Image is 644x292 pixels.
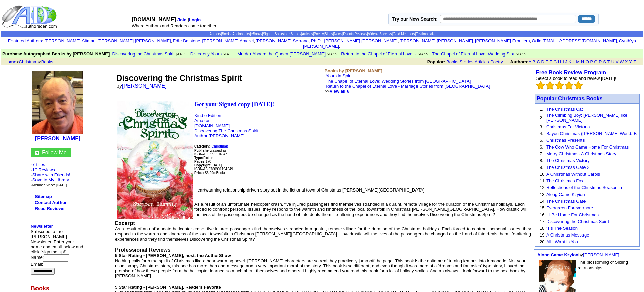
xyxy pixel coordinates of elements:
b: Type: [194,156,203,160]
a: 10 Reviews [32,167,55,172]
font: Fiction [194,156,213,160]
a: Signed Bookstore [263,32,290,36]
font: Excerpt [115,220,135,226]
b: Category: [194,144,210,148]
img: bigemptystars.png [574,81,583,90]
font: 9780991194049 [194,167,233,171]
a: [PERSON_NAME] Altman [44,38,95,43]
font: As a result of an unfortunate helicopter crash, five injured passengers find themselves stranded ... [194,202,527,217]
a: Cynth'ya [PERSON_NAME] [303,38,636,49]
a: I [563,59,564,64]
a: P [590,59,593,64]
a: Join [177,17,187,22]
font: 2. [540,115,543,120]
span: $14.95 [418,52,428,56]
a: A Christmas Without Carols [546,172,600,177]
font: 13. [540,192,546,197]
a: [PERSON_NAME] [PERSON_NAME] [324,38,397,43]
a: Stories [460,59,473,64]
a: W [620,59,624,64]
a: Christmas [211,143,228,149]
font: Copyright: [194,163,212,167]
font: · [325,84,490,94]
b: Price: [194,171,204,175]
font: by [116,83,171,89]
a: Evergreen Forevermore [546,205,593,210]
a: Articles [302,32,313,36]
font: casandras [194,149,226,152]
a: Books [41,59,53,64]
a: eBooks [251,32,262,36]
font: Professional Reviews [115,247,171,253]
a: 'Tis The Season [546,226,578,231]
a: T [607,59,610,64]
b: Authors: [510,59,528,64]
font: 1. [540,107,543,112]
a: Get your Signed copy [DATE]! [194,101,274,108]
font: 10. [540,172,546,177]
a: All I Want Is You [546,239,578,244]
img: gc.jpg [35,151,39,155]
font: 20. [540,239,546,244]
a: Reflections of the Christmas Season in [546,185,622,190]
font: 18. [540,226,546,231]
a: Odin [EMAIL_ADDRESS][DOMAIN_NAME] [532,38,617,43]
a: Follow Me [42,150,67,155]
font: [DATE] [212,163,222,167]
font: Discreetly Yours [190,51,222,57]
a: Christmas Presents [546,138,585,143]
span: $14.95 [516,52,526,56]
a: [PERSON_NAME] Frontiera [475,38,530,43]
font: 15. [540,205,546,210]
img: bigemptystars.png [555,81,564,90]
font: Subscribe to the [PERSON_NAME] Newsletter. Enter your name and email below and click "sign me up!... [31,229,83,273]
a: 7 titles [32,162,45,167]
a: E [545,59,548,64]
a: J [565,59,567,64]
img: bigemptystars.png [565,81,573,90]
a: Discreetly Yours [190,51,222,57]
a: Stories [290,32,301,36]
font: [DOMAIN_NAME] [132,17,176,22]
b: View all 6 [330,89,349,94]
b: 5 Star Rating - [PERSON_NAME], Readers Favorite [115,285,221,290]
a: B [532,59,535,64]
font: Select a book to read and review [DATE]! [536,76,616,81]
b: 5 Star Rating - [PERSON_NAME], host, the AuthorShow [115,253,231,258]
font: Murder Aboard the Queen [PERSON_NAME] [237,51,326,57]
a: Books [222,32,232,36]
a: Testimonials [416,32,434,36]
img: 193620.jpg [32,71,83,134]
a: Q [594,59,597,64]
span: $14.95 [223,52,234,56]
a: Return to the Chapel of Eternal Love - Marriage Stories from [GEOGRAPHIC_DATA] [326,84,490,89]
a: Poetry [314,32,324,36]
a: [DOMAIN_NAME] [194,123,230,128]
font: 8. [540,158,543,163]
font: (eBook) [213,171,225,175]
a: D [541,59,544,64]
font: 3. [540,124,543,129]
font: by [537,252,619,257]
font: 9. [540,165,543,170]
a: N [581,59,584,64]
font: · · · [31,172,70,187]
font: Member Since: [DATE] [32,183,67,187]
a: [PERSON_NAME] Amarel [202,38,254,43]
font: >> [325,89,349,94]
a: Featured Authors [8,38,42,43]
label: Try our New Search: [392,16,438,22]
a: Author [PERSON_NAME] [194,133,245,138]
a: Blogs [325,32,333,36]
a: A [529,59,531,64]
font: 11. [540,178,546,183]
font: Discovering the Christmas Spirit [116,73,242,83]
a: Read Reviews [35,206,64,211]
b: ISBN-10: [194,152,209,156]
a: R [599,59,602,64]
a: The Christmas Gate 2 [546,165,589,170]
font: Return to the Chapel of Eternal Love - [341,51,416,57]
a: [PERSON_NAME] [35,136,80,141]
font: 170 [194,160,211,163]
a: Contact Author [35,200,67,205]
